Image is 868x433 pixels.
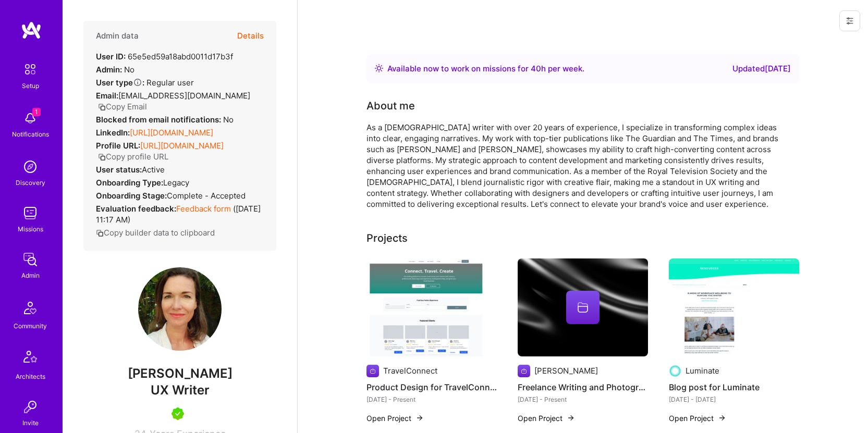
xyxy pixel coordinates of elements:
img: arrow-right [415,414,424,422]
a: [URL][DOMAIN_NAME] [130,128,213,138]
span: Active [142,165,165,175]
div: Setup [22,80,39,91]
img: Invite [20,397,41,417]
strong: User ID: [96,52,126,61]
div: Regular user [96,77,194,88]
a: [URL][DOMAIN_NAME] [140,141,224,151]
img: logo [21,21,42,40]
img: cover [518,258,648,356]
span: 40 [531,64,541,73]
span: legacy [163,178,189,188]
button: Open Project [669,413,726,424]
button: Open Project [366,413,424,424]
h4: Freelance Writing and Photography [518,380,648,394]
span: 1 [32,108,41,116]
button: Copy profile URL [98,151,168,162]
div: Notifications [12,129,49,140]
div: Community [14,320,47,331]
div: Available now to work on missions for h per week . [387,63,584,75]
button: Open Project [518,413,575,424]
div: Architects [16,371,45,382]
div: Admin [21,270,40,281]
strong: LinkedIn: [96,128,130,138]
strong: Onboarding Stage: [96,191,167,201]
div: [DATE] - Present [518,394,648,405]
div: As a [DEMOGRAPHIC_DATA] writer with over 20 years of experience, I specialize in transforming com... [366,122,784,209]
div: No [96,114,234,125]
strong: Admin: [96,65,122,75]
img: User Avatar [138,267,222,351]
span: [PERSON_NAME] [83,366,276,381]
strong: Blocked from email notifications: [96,115,223,125]
strong: Evaluation feedback: [96,204,176,214]
img: Architects [18,346,43,371]
strong: User status: [96,165,142,175]
img: Company logo [669,365,681,377]
div: Luminate [686,365,719,376]
div: 65e5ed59a18abd0011d17b3f [96,51,233,62]
strong: Profile URL: [96,141,140,151]
button: Copy Email [98,101,147,112]
div: Discovery [16,177,45,188]
span: Complete - Accepted [167,191,246,201]
strong: User type : [96,78,144,88]
i: Help [133,78,142,87]
div: [DATE] - [DATE] [669,394,799,405]
div: [DATE] - Present [366,394,497,405]
span: UX Writer [151,382,210,398]
img: Company logo [366,365,379,377]
div: No [96,64,135,75]
img: arrow-right [718,414,726,422]
img: setup [19,58,41,80]
div: TravelConnect [383,365,437,376]
h4: Blog post for Luminate [669,380,799,394]
img: Company logo [518,365,530,377]
img: Availability [375,64,383,72]
div: ( [DATE] 11:17 AM ) [96,203,264,225]
i: icon Copy [98,103,106,111]
img: bell [20,108,41,129]
img: A.Teamer in Residence [172,407,184,420]
div: About me [366,98,415,114]
div: Invite [22,417,39,428]
button: Copy builder data to clipboard [96,227,215,238]
img: Community [18,295,43,320]
img: arrow-right [567,414,575,422]
div: Updated [DATE] [732,63,791,75]
h4: Product Design for TravelConnect [366,380,497,394]
img: admin teamwork [20,249,41,270]
a: Feedback form [176,204,231,214]
img: teamwork [20,203,41,224]
img: Blog post for Luminate [669,258,799,356]
i: icon Copy [98,153,106,161]
div: Missions [18,224,43,234]
strong: Onboarding Type: [96,178,163,188]
img: discovery [20,156,41,177]
span: [EMAIL_ADDRESS][DOMAIN_NAME] [118,91,250,101]
div: [PERSON_NAME] [534,365,598,376]
img: Product Design for TravelConnect [366,258,497,356]
h4: Admin data [96,31,139,41]
div: Projects [366,230,408,246]
i: icon Copy [96,229,104,237]
button: Details [237,21,264,51]
strong: Email: [96,91,118,101]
